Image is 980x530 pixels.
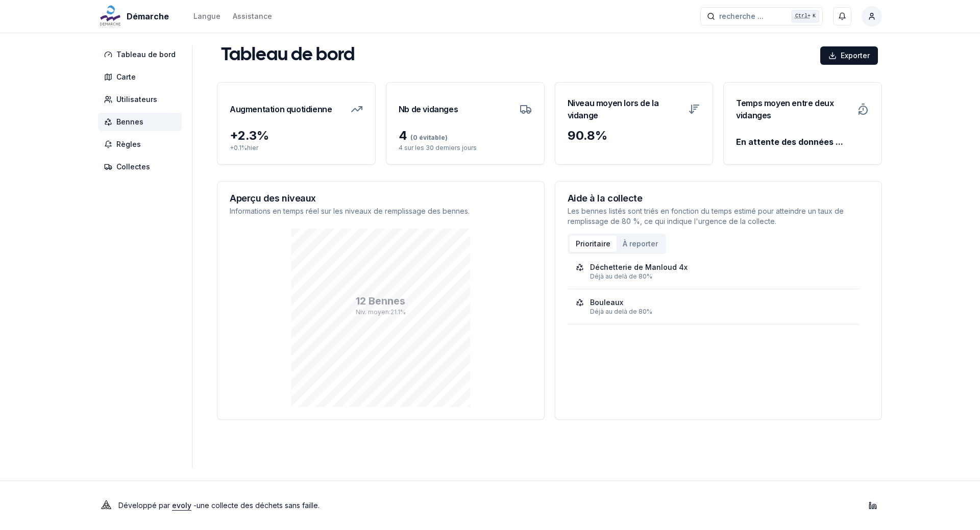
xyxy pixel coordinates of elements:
a: BouleauxDéjà au delà de 80% [576,297,851,316]
button: Exporter [820,46,878,65]
div: Déchetterie de Manloud 4x [590,262,688,272]
span: Bennes [116,117,143,127]
div: En attente des données ... [736,128,869,148]
span: (0 évitable) [407,134,448,141]
button: Langue [193,10,220,22]
span: recherche ... [719,11,764,21]
span: Tableau de bord [116,49,176,60]
p: Informations en temps réel sur les niveaux de remplissage des bennes. [230,206,532,216]
div: + 2.3 % [230,128,363,144]
a: Déchetterie de Manloud 4xDéjà au delà de 80% [576,262,851,281]
p: + 0.1 % hier [230,144,363,152]
div: 4 [399,128,532,144]
h3: Nb de vidanges [399,95,458,123]
a: Règles [98,135,186,154]
div: Langue [193,11,220,21]
button: À reporter [617,236,664,252]
a: evoly [172,501,191,510]
img: Démarche Logo [98,4,122,29]
div: Déjà au delà de 80% [590,308,851,316]
div: Déjà au delà de 80% [590,272,851,281]
h3: Niveau moyen lors de la vidange [568,95,682,123]
span: Collectes [116,162,150,172]
h3: Augmentation quotidienne [230,95,332,123]
span: Règles [116,139,141,149]
a: Assistance [233,10,272,22]
h3: Temps moyen entre deux vidanges [736,95,851,123]
a: Bennes [98,113,186,131]
a: Démarche [98,10,173,22]
p: 4 sur les 30 derniers jours [399,144,532,152]
span: Démarche [127,10,169,22]
a: Collectes [98,158,186,176]
a: Tableau de bord [98,45,186,64]
button: recherche ...Ctrl+K [700,7,823,26]
h1: Tableau de bord [221,45,355,66]
img: Evoly Logo [98,497,114,514]
a: Utilisateurs [98,90,186,109]
a: Carte [98,68,186,86]
button: Prioritaire [570,236,617,252]
p: Les bennes listés sont triés en fonction du temps estimé pour atteindre un taux de remplissage de... [568,206,870,226]
span: Carte [116,72,136,82]
div: Bouleaux [590,297,623,308]
div: 90.8 % [568,128,701,144]
span: Utilisateurs [116,94,157,105]
h3: Aide à la collecte [568,194,870,203]
p: Développé par - une collecte des déchets sans faille . [118,498,320,513]
h3: Aperçu des niveaux [230,194,532,203]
